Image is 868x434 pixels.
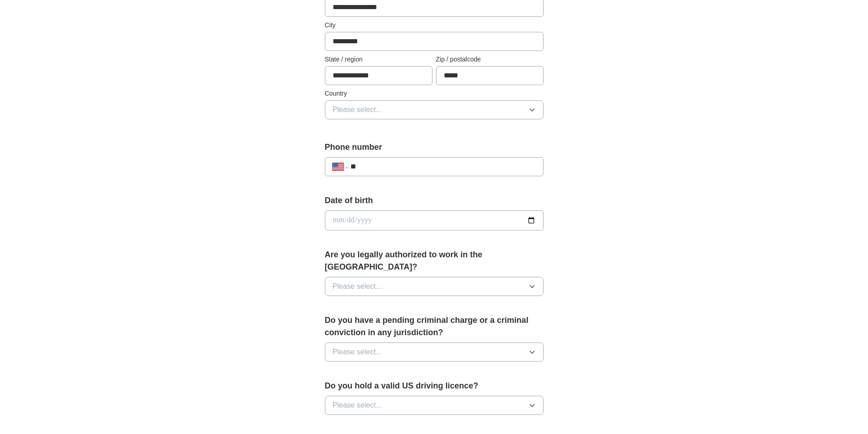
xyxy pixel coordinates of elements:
label: Phone number [325,141,544,153]
span: Please select... [333,104,382,115]
button: Please select... [325,396,544,415]
button: Please select... [325,342,544,362]
span: Please select... [333,400,382,411]
span: Please select... [333,347,382,357]
label: Country [325,89,544,98]
label: Do you hold a valid US driving licence? [325,380,544,392]
button: Please select... [325,100,544,119]
button: Please select... [325,277,544,296]
label: Are you legally authorized to work in the [GEOGRAPHIC_DATA]? [325,249,544,273]
label: Do you have a pending criminal charge or a criminal conviction in any jurisdiction? [325,314,544,339]
label: Date of birth [325,194,544,207]
span: Please select... [333,281,382,292]
label: State / region [325,55,432,64]
label: City [325,20,544,30]
label: Zip / postalcode [436,55,544,64]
